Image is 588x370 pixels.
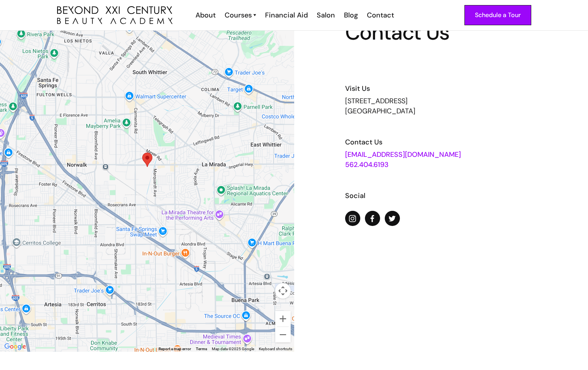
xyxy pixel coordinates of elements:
div: Financial Aid [265,10,308,20]
a: Financial Aid [260,10,312,20]
button: Keyboard shortcuts [259,346,292,352]
h1: Contact Us [345,22,537,43]
a: Contact [362,10,398,20]
button: Zoom out [275,327,291,342]
a: About [190,10,220,20]
div: Contact [367,10,394,20]
img: beyond 21st century beauty academy logo [57,6,173,24]
div: Blog [344,10,358,20]
a: Report a map error [159,347,191,351]
span: Map data ©2025 Google [212,347,254,351]
h6: Contact Us [345,137,537,147]
div: Courses [225,10,252,20]
a: 562.404.6193 [345,160,389,169]
div: About [195,10,216,20]
a: Open this area in Google Maps (opens a new window) [2,342,28,352]
a: home [57,6,173,24]
div: Map pin [142,153,152,167]
div: [STREET_ADDRESS] [GEOGRAPHIC_DATA] [345,96,537,116]
div: Schedule a Tour [475,10,521,20]
button: Zoom in [275,311,291,327]
img: Google [2,342,28,352]
a: [EMAIL_ADDRESS][DOMAIN_NAME] [345,150,461,159]
a: Salon [312,10,339,20]
button: Map camera controls [275,283,291,299]
a: Terms [196,347,207,351]
h6: Visit Us [345,83,537,94]
h6: Social [345,191,537,201]
a: Blog [339,10,362,20]
a: Schedule a Tour [464,5,531,25]
a: Courses [225,10,256,20]
div: Salon [317,10,335,20]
